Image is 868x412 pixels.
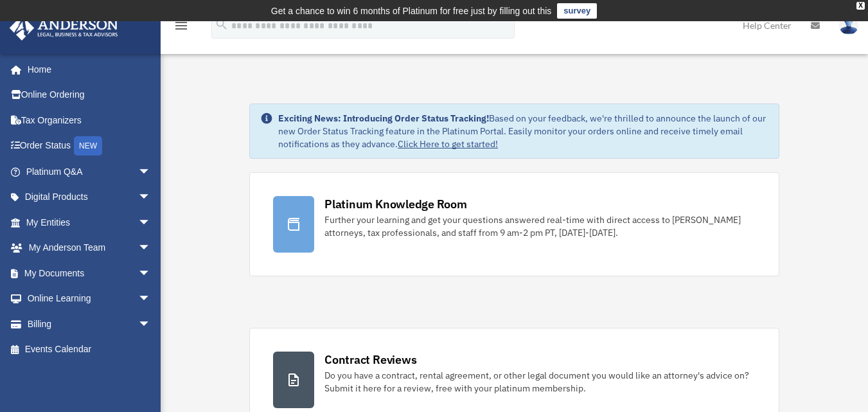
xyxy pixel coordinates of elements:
[278,112,768,150] div: Based on your feedback, we're thrilled to announce the launch of our new Order Status Tracking fe...
[138,260,164,287] span: arrow_drop_down
[856,2,865,10] div: close
[6,15,122,40] img: Anderson Advisors Platinum Portal
[9,286,170,312] a: Online Learningarrow_drop_down
[324,369,756,395] div: Do you have a contract, rental agreement, or other legal document you would like an attorney's ad...
[398,138,498,150] a: Click Here to get started!
[138,286,164,312] span: arrow_drop_down
[557,3,597,19] a: survey
[138,235,164,262] span: arrow_drop_down
[138,311,164,337] span: arrow_drop_down
[839,16,858,35] img: User Pic
[9,107,170,133] a: Tax Organizers
[271,3,552,19] div: Get a chance to win 6 months of Platinum for free just by filling out this
[138,184,164,211] span: arrow_drop_down
[9,210,170,235] a: My Entitiesarrow_drop_down
[249,172,779,276] a: Platinum Knowledge Room Further your learning and get your questions answered real-time with dire...
[9,159,170,184] a: Platinum Q&Aarrow_drop_down
[9,133,170,159] a: Order StatusNEW
[9,57,164,82] a: Home
[173,18,189,33] i: menu
[9,82,170,108] a: Online Ordering
[138,210,164,236] span: arrow_drop_down
[138,159,164,185] span: arrow_drop_down
[9,311,170,337] a: Billingarrow_drop_down
[9,184,170,210] a: Digital Productsarrow_drop_down
[278,112,489,124] strong: Exciting News: Introducing Order Status Tracking!
[9,260,170,286] a: My Documentsarrow_drop_down
[215,17,229,31] i: search
[9,235,170,261] a: My Anderson Teamarrow_drop_down
[324,352,416,368] div: Contract Reviews
[74,136,102,156] div: NEW
[324,213,756,239] div: Further your learning and get your questions answered real-time with direct access to [PERSON_NAM...
[324,196,467,212] div: Platinum Knowledge Room
[9,337,170,363] a: Events Calendar
[173,22,189,33] a: menu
